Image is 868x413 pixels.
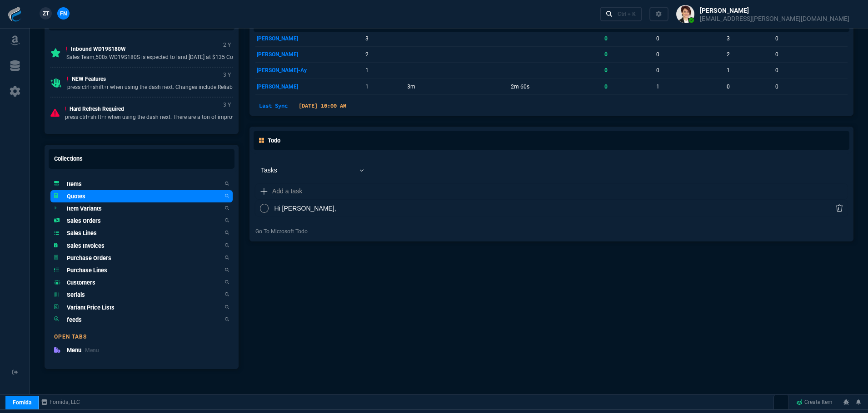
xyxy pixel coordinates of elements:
[257,32,363,45] p: [PERSON_NAME]
[66,53,249,61] p: Sales Team,500x WD19S180S is expected to land [DATE] at $135 Cost be...
[775,32,846,45] p: 0
[775,64,846,77] p: 0
[295,102,350,110] p: [DATE] 10:00 AM
[727,32,773,45] p: 3
[604,64,653,77] p: 0
[604,48,653,61] p: 0
[656,80,724,93] p: 1
[67,180,82,188] h5: Items
[775,48,846,61] p: 0
[67,303,115,312] h5: Variant Price Lists
[618,10,636,18] div: Ctrl + K
[67,192,85,201] h5: Quotes
[255,102,291,110] p: Last Sync
[67,241,105,250] h5: Sales Invoices
[65,105,239,113] p: Hard Refresh Required
[853,394,865,410] a: Notifications
[67,83,242,91] p: press ctrl+shift+r when using the dash next. Changes include.Reliable ...
[407,80,508,93] p: 3m
[67,315,82,324] h5: feeds
[85,346,99,354] p: Menu
[54,154,83,163] h5: Collections
[60,10,67,18] span: FN
[65,113,239,121] p: press ctrl+shift+r when using the dash next. There are a ton of improv...
[656,48,724,61] p: 0
[39,398,83,406] a: msbcCompanyName
[221,99,233,110] p: 3 Y
[67,216,101,225] h5: Sales Orders
[365,32,404,45] p: 3
[511,80,602,93] p: 2m 60s
[365,48,404,61] p: 2
[221,39,233,50] p: 2 Y
[604,32,653,45] p: 0
[67,290,85,299] h5: Serials
[50,329,233,344] h6: Open Tabs
[67,204,102,213] h5: Item Variants
[67,346,81,354] h5: Menu
[257,48,363,61] p: [PERSON_NAME]
[727,80,773,93] p: 0
[656,32,724,45] p: 0
[257,80,363,93] p: [PERSON_NAME]
[221,69,233,80] p: 3 Y
[727,64,773,77] p: 1
[727,48,773,61] p: 2
[255,227,308,236] a: Go To Microsoft Todo
[43,10,49,18] span: ZT
[67,229,97,237] h5: Sales Lines
[67,266,107,275] h5: Purchase Lines
[365,80,404,93] p: 1
[67,278,95,287] h5: Customers
[259,136,280,145] h5: Todo
[604,80,653,93] p: 0
[66,45,249,53] p: Inbound WD19S180W
[793,395,836,409] a: Create Item
[656,64,724,77] p: 0
[365,64,404,77] p: 1
[775,80,846,93] p: 0
[67,254,111,262] h5: Purchase Orders
[5,396,39,409] a: Fornida
[67,75,242,83] p: NEW Features
[840,394,853,410] a: REPORT A BUG
[257,64,363,77] p: [PERSON_NAME]-Ay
